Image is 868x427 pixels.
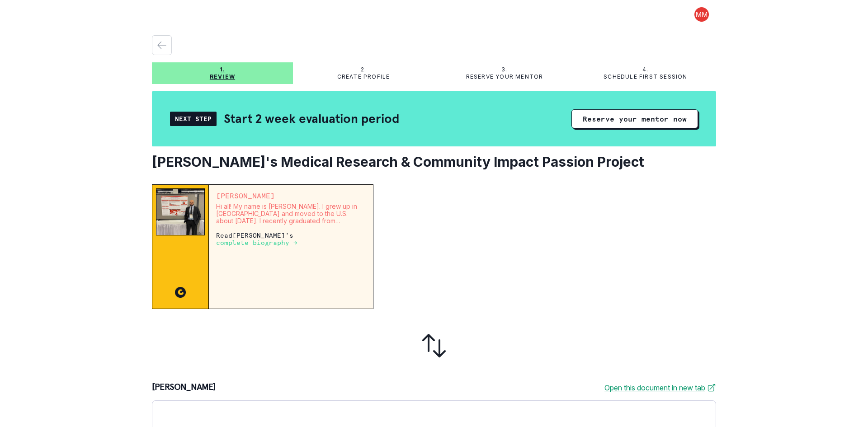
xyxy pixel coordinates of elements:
[220,66,225,73] p: 1.
[216,192,366,199] p: [PERSON_NAME]
[337,73,390,80] p: Create profile
[361,66,366,73] p: 2.
[501,66,507,73] p: 3.
[687,7,716,22] button: profile picture
[571,109,698,128] button: Reserve your mentor now
[642,66,648,73] p: 4.
[152,382,216,393] p: [PERSON_NAME]
[466,73,543,80] p: Reserve your mentor
[216,232,366,246] p: Read [PERSON_NAME] 's
[210,73,235,80] p: Review
[170,112,217,126] div: Next Step
[604,73,687,80] p: Schedule first session
[156,188,205,235] img: Mentor Image
[216,239,297,246] p: complete biography →
[224,111,399,127] h2: Start 2 week evaluation period
[604,382,716,393] a: Open this document in new tab
[216,239,297,246] a: complete biography →
[216,203,366,225] p: Hi all! My name is [PERSON_NAME]. I grew up in [GEOGRAPHIC_DATA] and moved to the U.S. about [DAT...
[152,154,716,170] h2: [PERSON_NAME]'s Medical Research & Community Impact Passion Project
[175,287,186,298] img: CC image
